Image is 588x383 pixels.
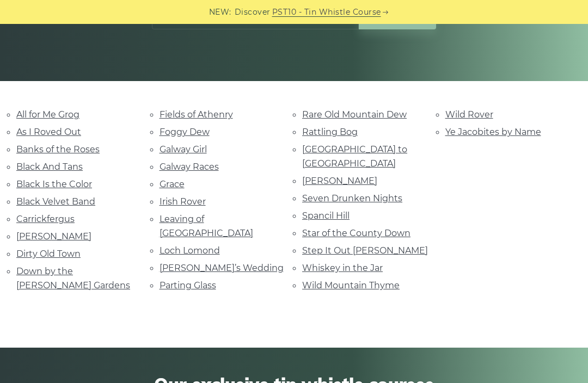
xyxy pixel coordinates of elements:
a: Loch Lomond [160,245,220,256]
a: Grace [160,179,185,189]
a: Wild Rover [445,109,493,120]
span: NEW: [209,6,231,18]
a: Foggy Dew [160,127,210,137]
a: Leaving of [GEOGRAPHIC_DATA] [160,214,253,238]
a: Fields of Athenry [160,109,233,120]
a: Black Velvet Band [16,196,95,207]
a: Step It Out [PERSON_NAME] [302,245,428,256]
a: Carrickfergus [16,214,75,224]
a: Wild Mountain Thyme [302,280,400,291]
a: Seven Drunken Nights [302,193,402,203]
a: Black Is the Color [16,179,92,189]
a: Rare Old Mountain Dew [302,109,407,120]
a: As I Roved Out [16,127,81,137]
a: Ye Jacobites by Name [445,127,541,137]
a: Spancil Hill [302,211,350,221]
a: [PERSON_NAME] [302,176,377,186]
a: All for Me Grog [16,109,79,120]
a: [GEOGRAPHIC_DATA] to [GEOGRAPHIC_DATA] [302,144,407,169]
a: Dirty Old Town [16,249,81,259]
a: [PERSON_NAME]’s Wedding [160,263,284,273]
a: Whiskey in the Jar [302,263,383,273]
a: [PERSON_NAME] [16,231,91,242]
a: Irish Rover [160,196,206,207]
a: Rattling Bog [302,127,358,137]
a: Parting Glass [160,280,216,291]
a: Down by the [PERSON_NAME] Gardens [16,266,130,291]
a: Banks of the Roses [16,144,100,155]
a: Black And Tans [16,162,83,172]
span: Discover [235,6,271,18]
a: PST10 - Tin Whistle Course [272,6,381,18]
a: Galway Girl [160,144,207,155]
a: Galway Races [160,162,219,172]
a: Star of the County Down [302,228,411,238]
